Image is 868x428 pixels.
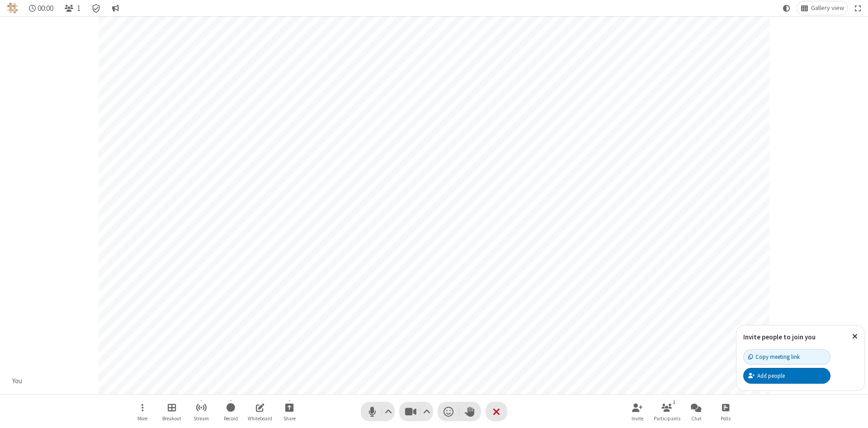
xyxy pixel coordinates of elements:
button: Open participant list [61,1,84,15]
div: You [9,376,26,386]
button: Open chat [683,399,710,424]
button: Change layout [797,1,848,15]
span: 00:00 [38,4,53,13]
button: Mute (Alt+A) [361,402,395,421]
button: Stop video (Alt+V) [399,402,433,421]
button: Conversation [108,1,123,15]
button: Using system theme [779,1,794,15]
span: More [137,416,147,421]
button: Add people [743,368,830,383]
span: Polls [721,416,731,421]
button: Close popover [845,325,864,348]
span: 1 [77,4,80,13]
button: Video setting [421,402,433,421]
button: Fullscreen [851,1,865,15]
span: Chat [691,416,702,421]
img: QA Selenium DO NOT DELETE OR CHANGE [7,3,18,14]
button: Send a reaction [438,402,459,421]
button: End or leave meeting [486,402,507,421]
button: Audio settings [382,402,395,421]
span: Share [283,416,296,421]
span: Stream [193,416,209,421]
button: Start streaming [188,399,215,424]
button: Open menu [129,399,156,424]
button: Raise hand [459,402,481,421]
button: Open shared whiteboard [246,399,274,424]
div: Copy meeting link [748,353,800,361]
div: 1 [670,398,678,406]
span: Invite [632,416,643,421]
div: Timer [25,1,57,15]
button: Start recording [217,399,244,424]
span: Whiteboard [248,416,272,421]
button: Copy meeting link [743,349,830,365]
button: Open poll [712,399,739,424]
button: Open participant list [653,399,680,424]
span: Gallery view [811,5,844,12]
div: Meeting details Encryption enabled [88,1,105,15]
button: Manage Breakout Rooms [158,399,185,424]
button: Invite participants (Alt+I) [624,399,651,424]
span: Record [224,416,238,421]
span: Breakout [162,416,181,421]
button: Start sharing [276,399,303,424]
label: Invite people to join you [743,333,816,341]
span: Participants [654,416,680,421]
